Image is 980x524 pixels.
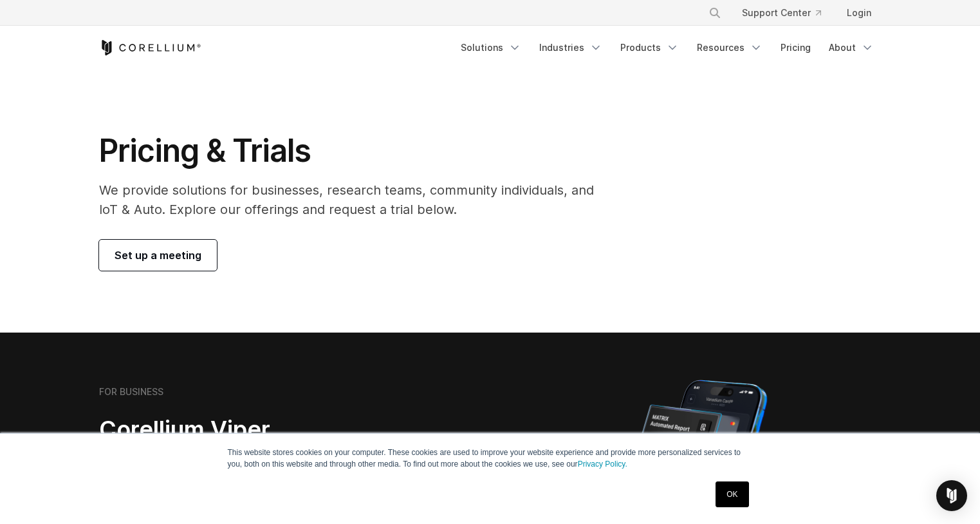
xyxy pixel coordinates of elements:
[821,36,882,59] a: About
[613,36,687,59] a: Products
[773,36,818,59] a: Pricing
[99,386,163,398] h6: FOR BUSINESS
[532,36,610,59] a: Industries
[689,36,770,59] a: Resources
[99,131,612,170] h1: Pricing & Trials
[453,36,882,59] div: Navigation Menu
[228,447,753,470] p: This website stores cookies on your computer. These cookies are used to improve your website expe...
[453,36,529,59] a: Solutions
[99,180,612,219] p: We provide solutions for businesses, research teams, community individuals, and IoT & Auto. Explo...
[99,415,429,444] h2: Corellium Viper
[693,1,882,24] div: Navigation Menu
[578,460,627,469] a: Privacy Policy.
[115,247,201,263] span: Set up a meeting
[837,1,882,24] a: Login
[732,1,831,24] a: Support Center
[716,481,748,507] a: OK
[99,40,201,55] a: Corellium Home
[936,480,967,511] div: Open Intercom Messenger
[99,240,217,271] a: Set up a meeting
[703,1,726,24] button: Search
